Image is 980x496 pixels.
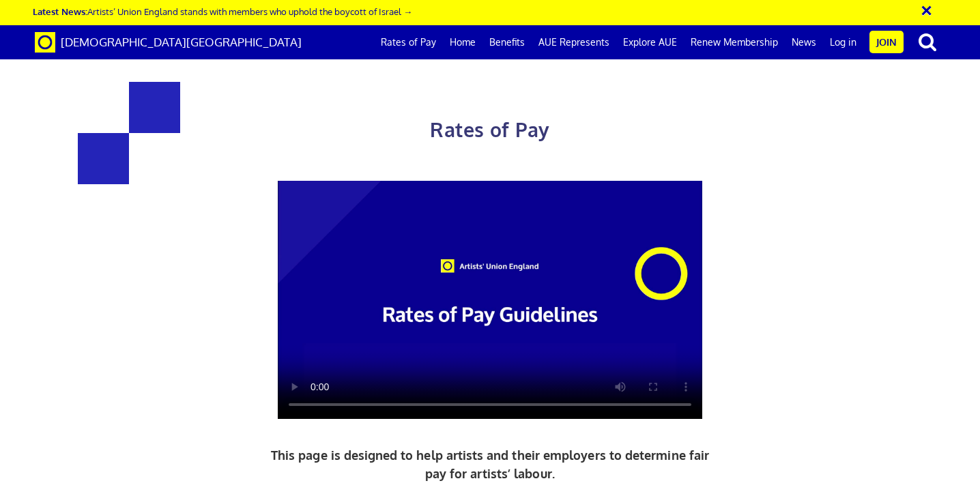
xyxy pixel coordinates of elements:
a: Log in [823,25,863,59]
a: News [785,25,823,59]
a: Renew Membership [684,25,785,59]
a: Join [869,31,904,53]
a: Home [443,25,482,59]
span: [DEMOGRAPHIC_DATA][GEOGRAPHIC_DATA] [61,35,302,49]
a: AUE Represents [532,25,616,59]
a: Explore AUE [616,25,684,59]
a: Rates of Pay [374,25,443,59]
span: Rates of Pay [430,117,549,142]
button: search [906,27,949,56]
strong: Latest News: [33,5,87,17]
a: Brand [DEMOGRAPHIC_DATA][GEOGRAPHIC_DATA] [25,25,312,59]
a: Benefits [482,25,532,59]
a: Latest News:Artists’ Union England stands with members who uphold the boycott of Israel → [33,5,412,17]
